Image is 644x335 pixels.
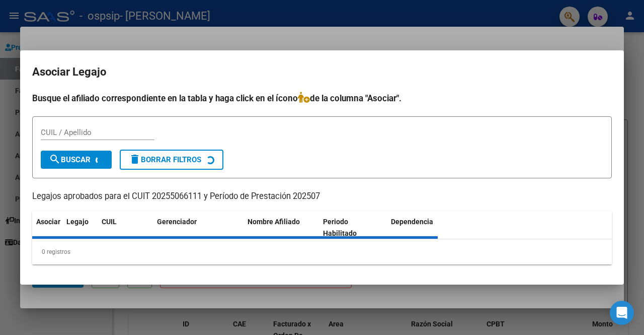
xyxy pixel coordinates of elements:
span: Periodo Habilitado [323,218,357,237]
button: Buscar [41,151,112,169]
datatable-header-cell: CUIL [98,211,153,244]
datatable-header-cell: Asociar [32,211,62,244]
datatable-header-cell: Legajo [62,211,98,244]
p: Legajos aprobados para el CUIT 20255066111 y Período de Prestación 202507 [32,190,612,203]
h2: Asociar Legajo [32,62,612,82]
mat-icon: delete [129,153,141,165]
span: Nombre Afiliado [248,218,300,226]
datatable-header-cell: Dependencia [387,211,462,244]
span: CUIL [102,218,117,226]
span: Dependencia [391,218,433,226]
span: Asociar [36,218,60,226]
div: Open Intercom Messenger [610,301,634,325]
h4: Busque el afiliado correspondiente en la tabla y haga click en el ícono de la columna "Asociar". [32,92,612,105]
datatable-header-cell: Nombre Afiliado [244,211,319,244]
div: 0 registros [32,239,612,264]
button: Borrar Filtros [120,150,223,170]
span: Legajo [66,218,89,226]
datatable-header-cell: Gerenciador [153,211,244,244]
span: Borrar Filtros [129,155,201,164]
span: Gerenciador [157,218,197,226]
span: Buscar [49,155,91,164]
datatable-header-cell: Periodo Habilitado [319,211,387,244]
mat-icon: search [49,153,61,165]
